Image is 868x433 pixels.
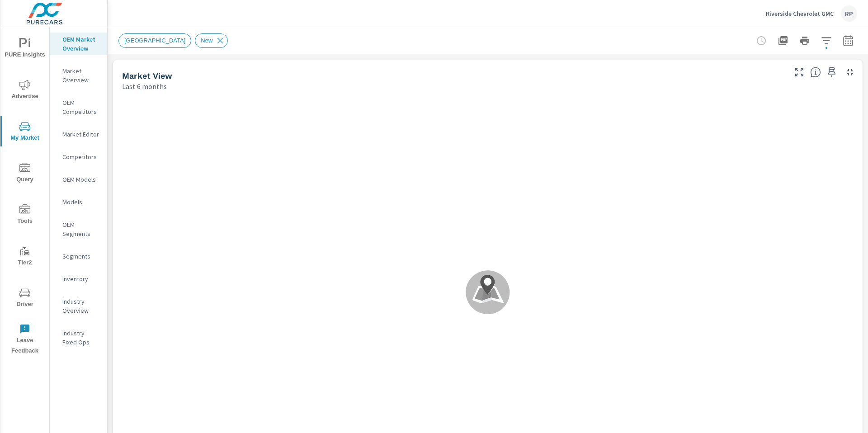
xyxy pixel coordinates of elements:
[50,249,107,263] div: Segments
[122,81,167,92] p: Last 6 months
[3,246,47,268] span: Tier2
[195,33,228,48] div: New
[3,121,47,143] span: My Market
[62,274,100,283] p: Inventory
[0,27,49,360] div: nav menu
[50,150,107,164] div: Competitors
[195,37,218,44] span: New
[3,287,47,310] span: Driver
[62,329,100,347] p: Industry Fixed Ops
[62,35,100,53] p: OEM Market Overview
[3,38,47,60] span: PURE Insights
[50,127,107,141] div: Market Editor
[62,252,100,261] p: Segments
[792,65,807,80] button: Make Fullscreen
[62,98,100,116] p: OEM Competitors
[62,152,100,161] p: Competitors
[122,71,172,80] h5: Market View
[50,33,107,55] div: OEM Market Overview
[62,130,100,139] p: Market Editor
[62,66,100,85] p: Market Overview
[766,9,834,18] p: Riverside Chevrolet GMC
[50,295,107,317] div: Industry Overview
[841,5,857,22] div: RP
[839,32,857,50] button: Select Date Range
[62,198,100,207] p: Models
[62,297,100,315] p: Industry Overview
[62,175,100,184] p: OEM Models
[3,80,47,102] span: Advertise
[3,324,47,356] span: Leave Feedback
[3,163,47,185] span: Query
[825,65,839,80] span: Save this to your personalized report
[50,96,107,118] div: OEM Competitors
[50,326,107,349] div: Industry Fixed Ops
[119,37,191,44] span: [GEOGRAPHIC_DATA]
[843,65,857,80] button: Minimize Widget
[3,204,47,226] span: Tools
[50,64,107,87] div: Market Overview
[62,220,100,238] p: OEM Segments
[50,195,107,209] div: Models
[50,173,107,186] div: OEM Models
[50,272,107,286] div: Inventory
[50,218,107,240] div: OEM Segments
[774,32,792,50] button: "Export Report to PDF"
[817,32,835,50] button: Apply Filters
[810,67,821,78] span: Find the biggest opportunities in your market for your inventory. Understand by postal code where...
[796,32,814,50] button: Print Report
